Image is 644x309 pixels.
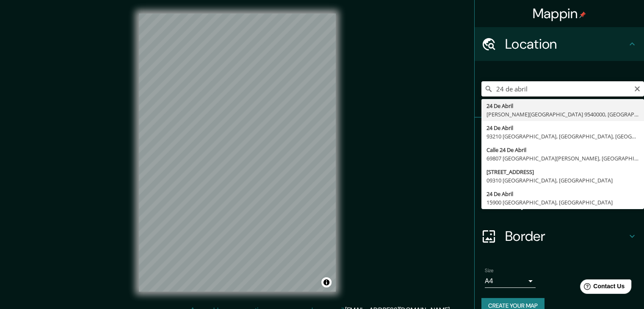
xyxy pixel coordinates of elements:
div: 09310 [GEOGRAPHIC_DATA], [GEOGRAPHIC_DATA] [486,176,639,185]
div: Pins [475,118,644,152]
div: 24 De Abril [486,102,639,110]
div: 15900 [GEOGRAPHIC_DATA], [GEOGRAPHIC_DATA] [486,198,639,207]
button: Clear [634,84,641,92]
div: 69807 [GEOGRAPHIC_DATA][PERSON_NAME], [GEOGRAPHIC_DATA], [GEOGRAPHIC_DATA] [486,154,639,163]
h4: Border [505,228,627,245]
div: A4 [485,274,536,288]
input: Pick your city or area [481,81,644,97]
div: Calle 24 De Abril [486,146,639,154]
div: Style [475,152,644,185]
div: Layout [475,185,644,219]
div: 24 De Abril [486,124,639,132]
label: Size [485,267,494,274]
div: Border [475,219,644,253]
div: [PERSON_NAME][GEOGRAPHIC_DATA] 9540000, [GEOGRAPHIC_DATA] [486,110,639,119]
div: 93210 [GEOGRAPHIC_DATA], [GEOGRAPHIC_DATA], [GEOGRAPHIC_DATA] [486,132,639,141]
canvas: Map [139,14,336,292]
div: [STREET_ADDRESS] [486,168,639,176]
h4: Location [505,36,627,52]
iframe: Help widget launcher [569,276,635,300]
div: Location [475,27,644,61]
img: pin-icon.png [579,11,586,18]
div: 24 De Abril [486,190,639,198]
h4: Mappin [533,5,586,22]
button: Toggle attribution [321,277,332,287]
h4: Layout [505,194,627,211]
